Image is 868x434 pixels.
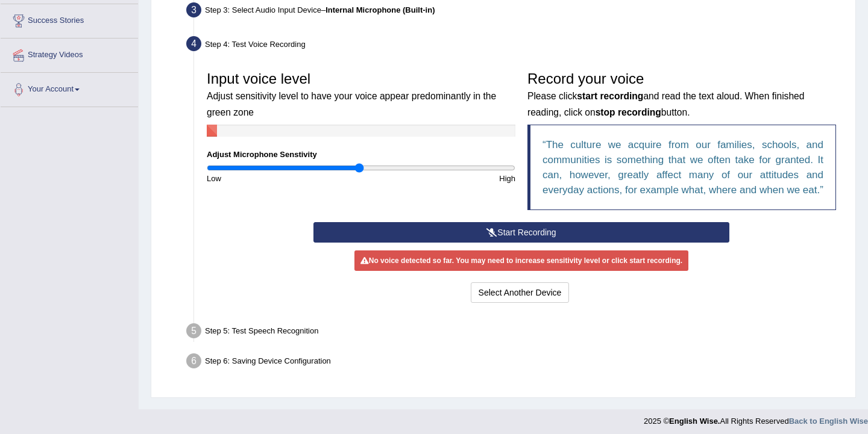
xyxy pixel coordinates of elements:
div: No voice detected so far. You may need to increase sensitivity level or click start recording. [354,250,688,271]
div: 2025 © All Rights Reserved [644,409,868,427]
small: Please click and read the text aloud. When finished reading, click on button. [527,91,804,117]
span: – [321,5,435,14]
strong: English Wise. [669,417,720,426]
label: Adjust Microphone Senstivity [207,149,317,160]
div: Low [201,173,361,184]
q: The culture we acquire from our families, schools, and communities is something that we often tak... [542,139,823,196]
b: stop recording [596,107,661,117]
button: Start Recording [313,222,729,243]
b: start recording [577,91,643,101]
small: Adjust sensitivity level to have your voice appear predominantly in the green zone [207,91,496,117]
div: High [361,173,521,184]
h3: Record your voice [527,71,836,119]
div: Step 6: Saving Device Configuration [181,350,850,376]
div: Step 5: Test Speech Recognition [181,320,850,346]
button: Select Another Device [471,282,570,303]
h3: Input voice level [207,71,515,119]
a: Your Account [1,73,138,103]
b: Internal Microphone (Built-in) [325,5,435,14]
a: Strategy Videos [1,39,138,69]
div: Step 4: Test Voice Recording [181,33,850,59]
a: Success Stories [1,4,138,34]
a: Back to English Wise [789,417,868,426]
